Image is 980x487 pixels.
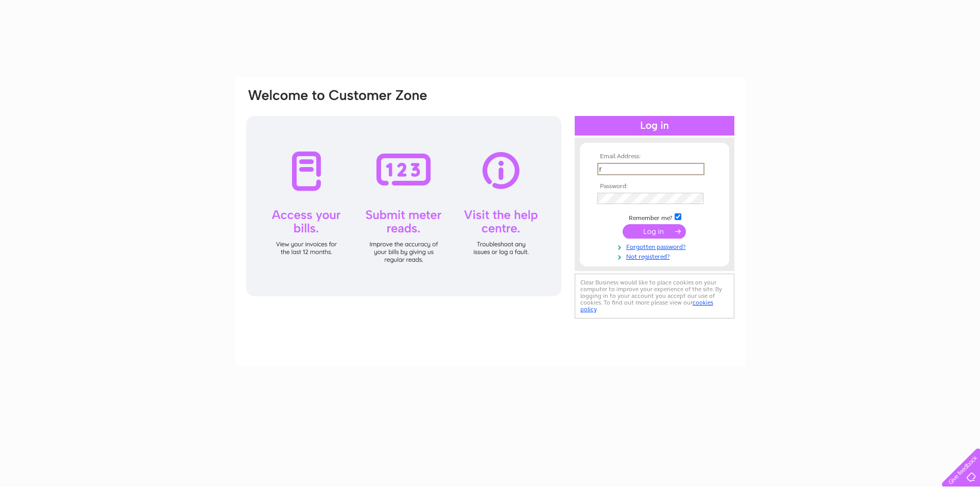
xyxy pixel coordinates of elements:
[595,153,714,160] th: Email Address:
[595,183,714,190] th: Password:
[623,224,686,239] input: Submit
[580,299,713,313] a: cookies policy
[597,251,714,261] a: Not registered?
[595,212,714,222] td: Remember me?
[575,274,734,318] div: Clear Business would like to place cookies on your computer to improve your experience of the sit...
[597,241,714,251] a: Forgotten password?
